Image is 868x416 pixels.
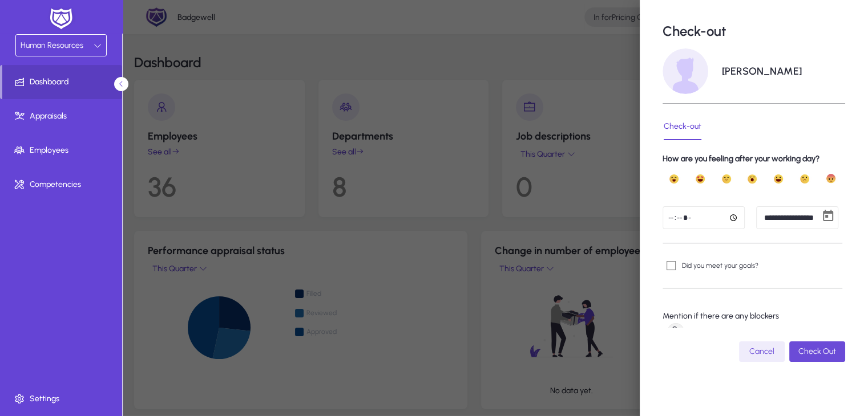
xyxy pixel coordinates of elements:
[2,382,124,416] a: Settings
[663,23,726,39] p: Check-out
[2,393,124,405] span: Settings
[2,111,124,122] span: Appraisals
[2,145,124,156] span: Employees
[2,133,124,168] a: Employees
[2,99,124,133] a: Appraisals
[2,76,122,88] span: Dashboard
[2,168,124,202] a: Competencies
[2,179,124,190] span: Competencies
[21,40,83,50] span: Human Resources
[47,7,75,31] img: white-logo.png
